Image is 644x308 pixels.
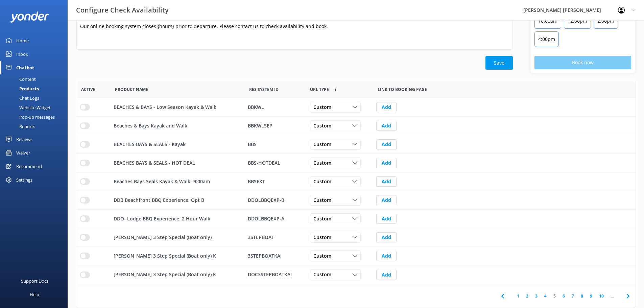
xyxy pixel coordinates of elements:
p: DDO- Lodge BBQ Experience: 2 Hour Walk [114,215,210,222]
div: Content [4,74,36,84]
p: Beaches Bays Seals Kayak & Walk- 9:00am [114,178,210,185]
span: Link to booking page [310,86,329,93]
div: DOC3STEPBOATKAI [248,271,301,279]
div: DDOLBBQEXP-A [248,215,301,222]
button: Add [376,102,397,112]
div: Chatbot [16,61,34,74]
button: Add [376,214,397,224]
span: Link to booking page [378,86,427,93]
span: Custom [313,103,335,111]
div: Settings [16,173,32,187]
div: Waiver [16,146,30,160]
div: Home [16,34,29,47]
a: 5 [550,293,559,299]
a: 4 [541,293,550,299]
div: Support Docs [21,274,48,288]
p: 4:00pm [538,35,555,43]
a: Chat Logs [4,93,68,103]
span: Product Name [115,86,148,93]
a: 1 [514,293,523,299]
p: 2:00pm [597,17,614,25]
a: Content [4,74,68,84]
div: 3STEPBOAT [248,234,301,241]
button: Add [376,195,397,205]
p: 10:00am [538,17,557,25]
span: Custom [313,271,335,279]
button: Save [485,56,513,70]
div: Help [30,288,39,301]
span: Custom [313,215,335,222]
div: BBKWLSEP [248,122,301,129]
button: Add [376,139,397,149]
button: Add [376,121,397,131]
div: BBS-HOTDEAL [248,159,301,167]
a: 8 [577,293,587,299]
div: Reviews [16,133,32,146]
div: Chat Logs [4,93,39,103]
div: Products [4,84,39,93]
a: Website Widget [4,103,68,112]
textarea: Our online booking system closes {hours} prior to departure. Please contact us to check availabil... [76,19,513,50]
p: [PERSON_NAME] 3 Step Special (Boat only) K [114,252,216,260]
p: BEACHES BAYS & SEALS - HOT DEAL [114,159,195,167]
a: 2 [523,293,532,299]
p: Beaches & Bays Kayak and Walk [114,122,187,129]
a: Reports [4,122,68,131]
div: Website Widget [4,103,51,112]
button: Add [376,232,397,242]
div: row [76,210,636,228]
span: Custom [313,178,335,185]
span: Custom [313,122,335,129]
div: row [76,135,636,154]
span: Custom [313,196,335,204]
div: BBSEXT [248,178,301,185]
p: 12:00pm [568,17,587,25]
a: Pop-up messages [4,112,68,122]
p: [PERSON_NAME] 3 Step Special (Boat only) [114,234,212,241]
span: Active [81,86,95,93]
div: row [76,247,636,265]
div: row [76,228,636,247]
div: row [76,265,636,284]
a: 6 [559,293,568,299]
div: BBS [248,141,301,148]
p: [PERSON_NAME] 3 Step Special (Boat only) K [114,271,216,279]
div: row [76,154,636,172]
span: Res System ID [249,86,279,93]
button: Add [376,270,397,280]
div: Pop-up messages [4,112,55,122]
div: Reports [4,122,35,131]
button: Add [376,158,397,168]
div: 3STEPBOATKAI [248,252,301,260]
p: BEACHES & BAYS - Low Season Kayak & Walk [114,103,216,111]
h3: Configure Check Availability [76,5,169,16]
div: row [76,98,636,117]
div: BBKWL [248,103,301,111]
span: Custom [313,252,335,260]
a: 7 [568,293,577,299]
span: Custom [313,159,335,167]
button: Add [376,176,397,187]
span: ... [607,293,617,299]
span: Custom [313,141,335,148]
a: 3 [532,293,541,299]
p: BEACHES BAYS & SEALS - Kayak [114,141,186,148]
div: row [76,191,636,210]
a: Products [4,84,68,93]
p: DDB Beachfront BBQ Experience: Opt B [114,196,204,204]
a: 10 [596,293,607,299]
a: 9 [587,293,596,299]
div: Recommend [16,160,42,173]
div: Inbox [16,47,28,61]
div: row [76,172,636,191]
div: row [76,117,636,135]
div: DDOLBBQEXP-B [248,196,301,204]
div: grid [76,98,636,284]
span: Custom [313,234,335,241]
img: yonder-white-logo.png [10,11,49,23]
button: Add [376,251,397,261]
